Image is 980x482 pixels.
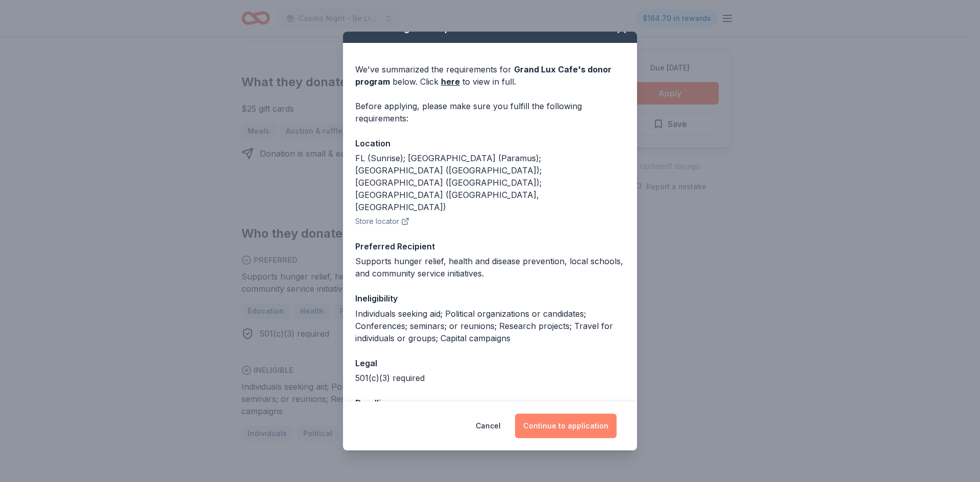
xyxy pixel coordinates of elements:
div: Ineligibility [355,292,625,305]
div: Location [355,137,625,150]
div: Legal [355,357,625,370]
div: 501(c)(3) required [355,372,625,384]
div: Supports hunger relief, health and disease prevention, local schools, and community service initi... [355,255,625,280]
div: Preferred Recipient [355,240,625,253]
div: We've summarized the requirements for below. Click to view in full. [355,63,625,88]
div: FL (Sunrise); [GEOGRAPHIC_DATA] (Paramus); [GEOGRAPHIC_DATA] ([GEOGRAPHIC_DATA]); [GEOGRAPHIC_DAT... [355,152,625,213]
div: Deadline [355,396,625,410]
div: Individuals seeking aid; Political organizations or candidates; Conferences; seminars; or reunion... [355,308,625,344]
div: Before applying, please make sure you fulfill the following requirements: [355,100,625,124]
button: Continue to application [515,414,617,438]
a: here [441,75,460,88]
button: Cancel [476,414,501,438]
button: Store locator [355,215,409,227]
